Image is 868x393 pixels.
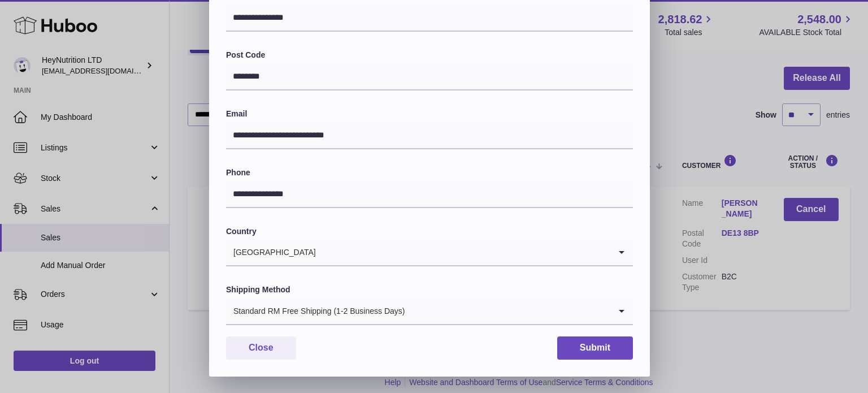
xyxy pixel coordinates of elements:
[226,298,405,324] span: Standard RM Free Shipping (1-2 Business Days)
[557,336,633,360] button: Submit
[405,298,610,324] input: Search for option
[226,167,633,178] label: Phone
[226,109,633,119] label: Email
[316,239,610,265] input: Search for option
[226,239,316,265] span: [GEOGRAPHIC_DATA]
[226,226,633,237] label: Country
[226,336,296,360] button: Close
[226,50,633,61] label: Post Code
[226,239,633,266] div: Search for option
[226,298,633,325] div: Search for option
[226,284,633,295] label: Shipping Method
